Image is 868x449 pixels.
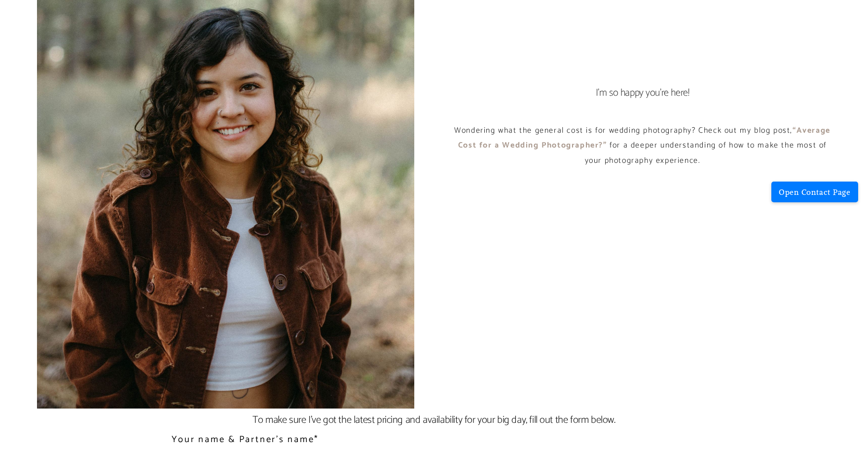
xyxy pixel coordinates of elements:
span: for a deeper understanding of how to make the most of your photography experience. [585,139,830,167]
label: Your name & Partner's name [172,432,319,448]
button: Open Contact Page [771,182,858,202]
span: To make sure I've got the latest pricing and availability for your big day, fill out the form below. [253,412,615,428]
span: Wondering what the general cost is for wedding photography? Check out my blog post, [454,124,793,137]
p: I'm so happy you're here! [454,83,831,103]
